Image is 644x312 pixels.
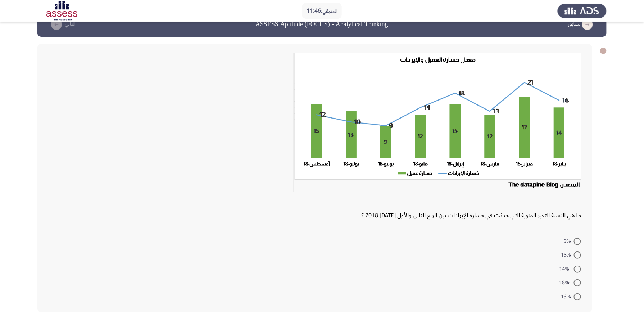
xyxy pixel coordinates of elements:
div: ما هي النسبة التغير المئوية التي حدثت في خسارة الإيرادات بين الربع الثاني والأول [DATE] 2018 ؟ [48,53,581,222]
span: 9% [564,237,574,246]
img: QVJfUk5DXzQ3LnBuZzE2OTEzMTUzNjU3MzE=.png [294,53,581,193]
img: Assess Talent Management logo [558,1,607,21]
p: المتبقي: [307,6,337,15]
h3: ASSESS Aptitude (FOCUS) - Analytical Thinking [255,20,388,29]
span: 11:46 [307,5,321,17]
span: 13% [561,293,574,301]
span: -18% [559,278,574,287]
button: load previous page [566,19,598,30]
button: load next page [46,19,78,30]
img: Assessment logo of ASSESS Focus 4 Modules (EN/AR) - RME - Intermediate [37,1,86,21]
span: -14% [559,265,574,273]
span: 18% [561,251,574,259]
